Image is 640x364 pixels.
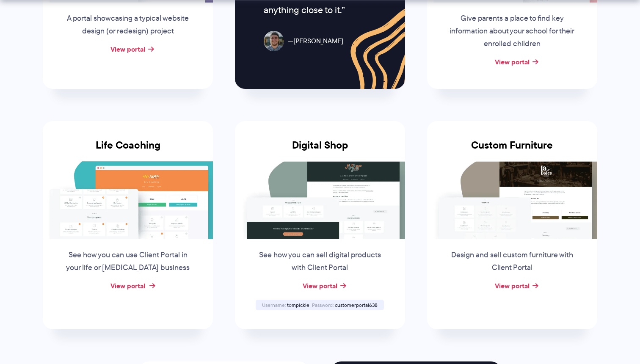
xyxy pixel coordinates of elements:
h3: Digital Shop [235,139,405,161]
p: Design and sell custom furniture with Client Portal [448,249,577,274]
h3: Life Coaching [43,139,213,161]
p: See how you can use Client Portal in your life or [MEDICAL_DATA] business [63,249,192,274]
a: View portal [110,44,145,54]
p: See how you can sell digital products with Client Portal [256,249,384,274]
a: View portal [495,57,530,67]
p: A portal showcasing a typical website design (or redesign) project [63,12,192,38]
a: View portal [495,281,530,291]
p: Give parents a place to find key information about your school for their enrolled children [448,12,577,50]
a: View portal [110,281,145,291]
span: [PERSON_NAME] [288,35,343,47]
span: Password [312,301,334,309]
a: View portal [303,281,337,291]
span: tompickle [287,301,309,309]
span: customerportal638 [335,301,378,309]
span: Username [262,301,286,309]
h3: Custom Furniture [427,139,597,161]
